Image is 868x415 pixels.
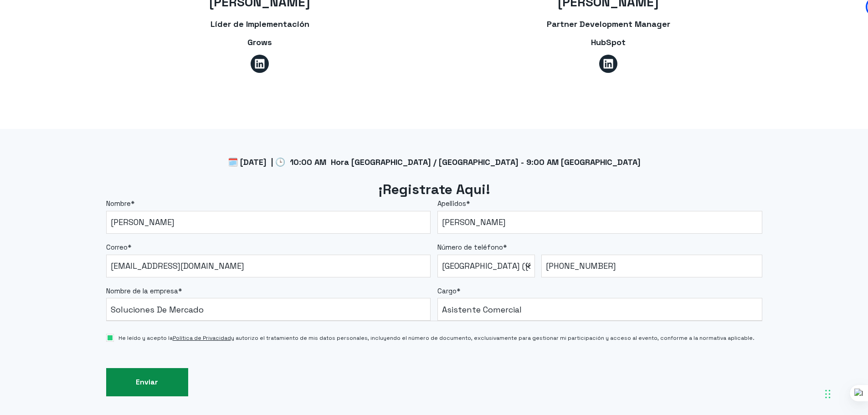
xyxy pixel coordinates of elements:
[106,180,762,199] h2: ¡Registrate Aqui!
[704,298,868,415] div: Widget de chat
[228,157,641,167] span: 🗓️ [DATE] | 🕒 10:00 AM Hora [GEOGRAPHIC_DATA] / [GEOGRAPHIC_DATA] - 9:00 AM [GEOGRAPHIC_DATA]
[106,199,131,208] span: Nombre
[247,37,272,47] span: Grows
[211,19,309,29] span: Líder de Implementación
[437,287,457,295] span: Cargo
[106,368,188,397] input: Enviar
[251,55,269,73] a: Síguenos en LinkedIn
[106,243,128,251] span: Correo
[825,380,831,408] div: Arrastrar
[173,334,231,342] a: Política de Privacidad
[106,287,178,295] span: Nombre de la empresa
[437,199,466,208] span: Apellidos
[118,334,755,342] span: He leído y acepto la y autorizo el tratamiento de mis datos personales, incluyendo el número de d...
[591,37,626,47] span: HubSpot
[437,243,503,251] span: Número de teléfono
[106,334,114,342] input: He leído y acepto laPolítica de Privacidady autorizo el tratamiento de mis datos personales, incl...
[704,298,868,415] iframe: Chat Widget
[599,55,617,73] a: Síguenos en LinkedIn
[547,19,670,29] span: Partner Development Manager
